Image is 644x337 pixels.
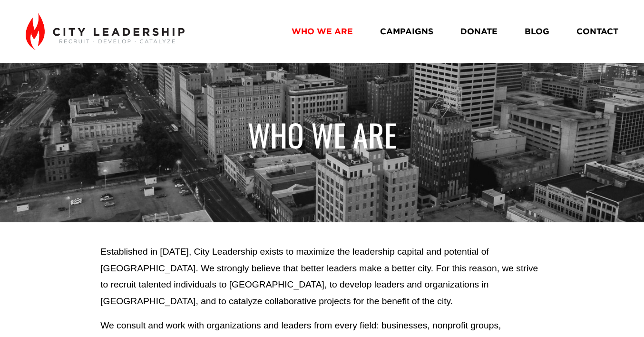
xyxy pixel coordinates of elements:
[100,244,544,310] p: Established in [DATE], City Leadership exists to maximize the leadership capital and potential of...
[26,13,184,50] img: City Leadership - Recruit. Develop. Catalyze.
[576,23,618,40] a: CONTACT
[380,23,433,40] a: CAMPAIGNS
[100,116,544,154] h1: WHO WE ARE
[292,23,353,40] a: WHO WE ARE
[525,23,549,40] a: BLOG
[460,23,498,40] a: DONATE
